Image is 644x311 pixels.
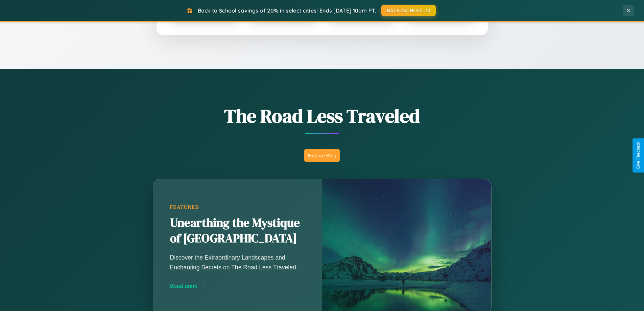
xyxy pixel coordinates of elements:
[170,282,305,289] div: Read more →
[198,7,376,14] span: Back to School savings of 20% in select cities! Ends [DATE] 10am PT.
[381,5,436,16] button: BACK2SCHOOL20
[170,204,305,210] div: Featured
[170,215,305,246] h2: Unearthing the Mystique of [GEOGRAPHIC_DATA]
[304,149,340,162] button: Explore Blog
[119,103,525,129] h1: The Road Less Traveled
[170,253,305,272] p: Discover the Extraordinary Landscapes and Enchanting Secrets on The Road Less Traveled.
[636,142,641,169] div: Give Feedback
